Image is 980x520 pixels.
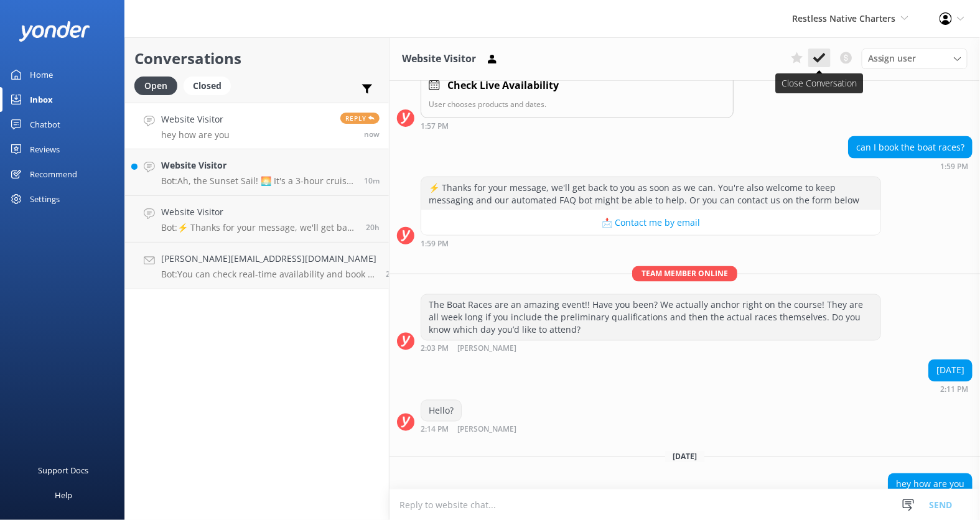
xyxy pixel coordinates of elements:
[39,458,89,483] div: Support Docs
[421,345,449,353] strong: 2:03 PM
[849,137,972,158] div: can I book the boat races?
[457,426,516,434] span: [PERSON_NAME]
[421,123,449,130] strong: 1:57 PM
[134,77,177,95] div: Open
[161,113,230,126] h4: Website Visitor
[421,240,449,248] strong: 1:59 PM
[30,112,60,137] div: Chatbot
[940,163,968,170] strong: 1:59 PM
[366,222,380,233] span: Oct 01 2025 03:12pm (UTC -04:00) America/New_York
[402,51,476,67] h3: Website Visitor
[134,78,184,92] a: Open
[447,78,559,94] h4: Check Live Availability
[161,269,376,280] p: Bot: You can check real-time availability and book a Sunset Sail at [URL][DOMAIN_NAME].
[55,483,72,508] div: Help
[125,149,389,196] a: Website VisitorBot:Ah, the Sunset Sail! 🌅 It's a 3-hour cruise that departs daily in the evening....
[184,77,231,95] div: Closed
[134,47,380,70] h2: Conversations
[340,113,380,124] span: Reply
[161,129,230,141] p: hey how are you
[665,452,704,462] span: [DATE]
[421,344,881,353] div: Oct 01 2025 04:03pm (UTC -04:00) America/New_York
[125,196,389,243] a: Website VisitorBot:⚡ Thanks for your message, we'll get back to you as soon as we can. You're als...
[125,243,389,289] a: [PERSON_NAME][EMAIL_ADDRESS][DOMAIN_NAME]Bot:You can check real-time availability and book a Suns...
[421,210,880,235] button: 📩 Contact me by email
[940,386,968,394] strong: 2:11 PM
[30,137,60,162] div: Reviews
[421,295,880,340] div: The Boat Races are an amazing event!! Have you been? We actually anchor right on the course! They...
[632,266,737,282] span: Team member online
[862,49,968,68] div: Assign User
[421,425,557,434] div: Oct 01 2025 04:14pm (UTC -04:00) America/New_York
[30,187,60,211] div: Settings
[30,87,53,112] div: Inbox
[364,175,380,186] span: Oct 02 2025 11:10am (UTC -04:00) America/New_York
[421,426,449,434] strong: 2:14 PM
[161,205,357,219] h4: Website Visitor
[928,385,973,394] div: Oct 01 2025 04:11pm (UTC -04:00) America/New_York
[125,103,389,149] a: Website Visitorhey how are youReplynow
[457,345,516,353] span: [PERSON_NAME]
[30,162,77,187] div: Recommend
[929,360,972,381] div: [DATE]
[848,162,973,170] div: Oct 01 2025 03:59pm (UTC -04:00) America/New_York
[161,222,357,233] p: Bot: ⚡ Thanks for your message, we'll get back to you as soon as we can. You're also welcome to k...
[161,159,355,172] h4: Website Visitor
[184,78,237,92] a: Closed
[161,252,376,266] h4: [PERSON_NAME][EMAIL_ADDRESS][DOMAIN_NAME]
[792,12,896,24] span: Restless Native Charters
[429,98,726,110] p: User chooses products and dates.
[889,474,972,495] div: hey how are you
[30,62,53,87] div: Home
[421,239,881,248] div: Oct 01 2025 03:59pm (UTC -04:00) America/New_York
[161,175,355,187] p: Bot: Ah, the Sunset Sail! 🌅 It's a 3-hour cruise that departs daily in the evening. For the full ...
[386,269,399,279] span: Oct 01 2025 02:13pm (UTC -04:00) America/New_York
[868,52,917,65] span: Assign user
[421,401,461,422] div: Hello?
[421,121,734,130] div: Oct 01 2025 03:57pm (UTC -04:00) America/New_York
[421,177,880,210] div: ⚡ Thanks for your message, we'll get back to you as soon as we can. You're also welcome to keep m...
[19,21,90,42] img: yonder-white-logo.png
[364,129,380,139] span: Oct 02 2025 11:20am (UTC -04:00) America/New_York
